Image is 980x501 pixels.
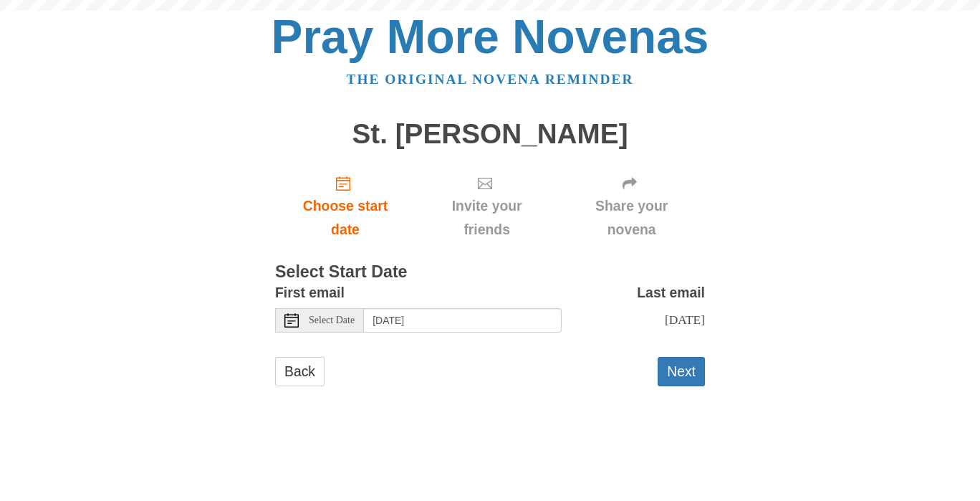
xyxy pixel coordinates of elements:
[430,194,544,242] span: Invite your friends
[275,281,345,305] label: First email
[572,194,691,242] span: Share your novena
[415,163,558,249] div: Click "Next" to confirm your start date first.
[275,163,415,249] a: Choose start date
[558,163,705,249] div: Click "Next" to confirm your start date first.
[275,119,705,150] h1: St. [PERSON_NAME]
[275,357,325,386] a: Back
[665,312,705,327] span: [DATE]
[637,281,705,305] label: Last email
[275,263,705,282] h3: Select Start Date
[309,315,355,325] span: Select Date
[347,72,634,87] a: The original novena reminder
[272,10,709,63] a: Pray More Novenas
[658,357,705,386] button: Next
[289,194,401,242] span: Choose start date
